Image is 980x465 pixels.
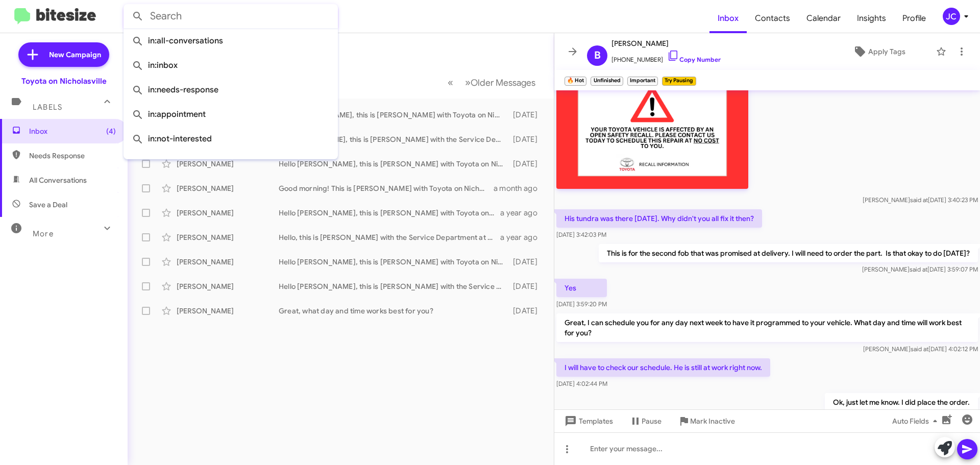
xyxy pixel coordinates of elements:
img: MEbf306ec5ff08620ef402294c7669ba0e [556,28,748,189]
span: in:needs-response [132,78,330,102]
div: [PERSON_NAME] [177,306,279,316]
div: [PERSON_NAME] [177,281,279,291]
span: in:all-conversations [132,29,330,53]
div: Hi [PERSON_NAME], this is [PERSON_NAME] with the Service Department at [GEOGRAPHIC_DATA] on [GEOG... [279,134,508,144]
a: Contacts [747,4,798,33]
div: [PERSON_NAME] [177,232,279,242]
div: [DATE] [508,110,546,120]
div: Good morning! This is [PERSON_NAME] with Toyota on Nicholasville. We have a special offer just fo... [279,183,494,193]
span: [PERSON_NAME] [DATE] 3:59:07 PM [862,265,978,273]
a: Copy Number [667,56,721,63]
span: All Conversations [29,175,87,185]
a: Profile [894,4,934,33]
div: [PERSON_NAME] [177,257,279,267]
span: B [594,47,601,64]
span: (4) [106,126,116,136]
p: This is for the second fob that was promised at delivery. I will need to order the part. Is that ... [599,244,978,262]
div: Hello [PERSON_NAME], this is [PERSON_NAME] with the Service Department at [GEOGRAPHIC_DATA] on [G... [279,281,508,291]
div: Hello [PERSON_NAME], this is [PERSON_NAME] with Toyota on Nicholasville. Your 2023 Tacoma may be ... [279,208,500,218]
small: 🔥 Hot [565,77,586,86]
div: [DATE] [508,257,546,267]
span: [PHONE_NUMBER] [611,50,721,65]
span: said at [910,196,928,204]
span: said at [911,345,928,353]
div: [DATE] [508,134,546,144]
span: in:sold-verified [132,151,330,176]
p: I will have to check our schedule. He is still at work right now. [556,358,770,377]
p: Yes [556,279,607,297]
span: « [448,76,453,89]
button: Apply Tags [826,42,931,61]
div: [PERSON_NAME] [177,183,279,193]
span: [DATE] 3:59:20 PM [556,300,607,308]
span: [PERSON_NAME] [611,37,721,50]
span: Mark Inactive [690,412,735,430]
span: in:inbox [132,53,330,78]
div: [DATE] [508,281,546,291]
span: » [465,76,471,89]
span: More [33,229,54,238]
span: Older Messages [471,77,535,88]
div: Great, what day and time works best for you? [279,306,508,316]
small: Unfinished [591,77,623,86]
nav: Page navigation example [442,72,542,93]
div: [PERSON_NAME] [177,208,279,218]
span: Templates [562,412,613,430]
button: Next [459,72,542,93]
span: Labels [33,103,62,112]
a: Calendar [798,4,849,33]
div: Hello [PERSON_NAME], this is [PERSON_NAME] with Toyota on Nicholasville Service Department. Your ... [279,257,508,267]
div: [DATE] [508,306,546,316]
div: Hello [PERSON_NAME], this is [PERSON_NAME] with Toyota on Nicholasville. We received your special... [279,159,508,169]
span: Auto Fields [892,412,941,430]
p: His tundra was there [DATE]. Why didn't you all fix it then? [556,209,762,228]
span: [PERSON_NAME] [DATE] 4:02:12 PM [863,345,978,353]
small: Try Pausing [662,77,696,86]
small: Important [627,77,658,86]
p: Great, I can schedule you for any day next week to have it programmed to your vehicle. What day a... [556,313,978,342]
button: Templates [554,412,621,430]
span: [DATE] 4:02:44 PM [556,380,607,387]
button: Auto Fields [884,412,949,430]
button: Pause [621,412,670,430]
button: Previous [442,72,459,93]
span: Apply Tags [868,42,905,61]
span: Inbox [29,126,116,136]
a: Insights [849,4,894,33]
span: in:appointment [132,102,330,127]
div: a month ago [494,183,546,193]
a: Inbox [709,4,747,33]
div: Hello, this is [PERSON_NAME] with the Service Department at [GEOGRAPHIC_DATA] on [GEOGRAPHIC_DATA... [279,232,500,242]
div: a year ago [500,232,546,242]
div: Hey [PERSON_NAME], this is [PERSON_NAME] with Toyota on Nicholasville. Your 2013 Avalon is affect... [279,110,508,120]
p: Ok, just let me know. I did place the order. [825,393,978,411]
div: [PERSON_NAME] [177,159,279,169]
div: JC [943,8,960,25]
span: [PERSON_NAME] [DATE] 3:40:23 PM [863,196,978,204]
a: New Campaign [18,42,109,67]
span: Save a Deal [29,200,67,210]
span: in:not-interested [132,127,330,151]
div: [DATE] [508,159,546,169]
input: Search [124,4,338,29]
div: a year ago [500,208,546,218]
div: Toyota on Nicholasville [21,76,107,86]
span: said at [910,265,927,273]
button: JC [934,8,969,25]
span: Pause [642,412,661,430]
span: New Campaign [49,50,101,60]
span: Needs Response [29,151,116,161]
span: [DATE] 3:42:03 PM [556,231,606,238]
button: Mark Inactive [670,412,743,430]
